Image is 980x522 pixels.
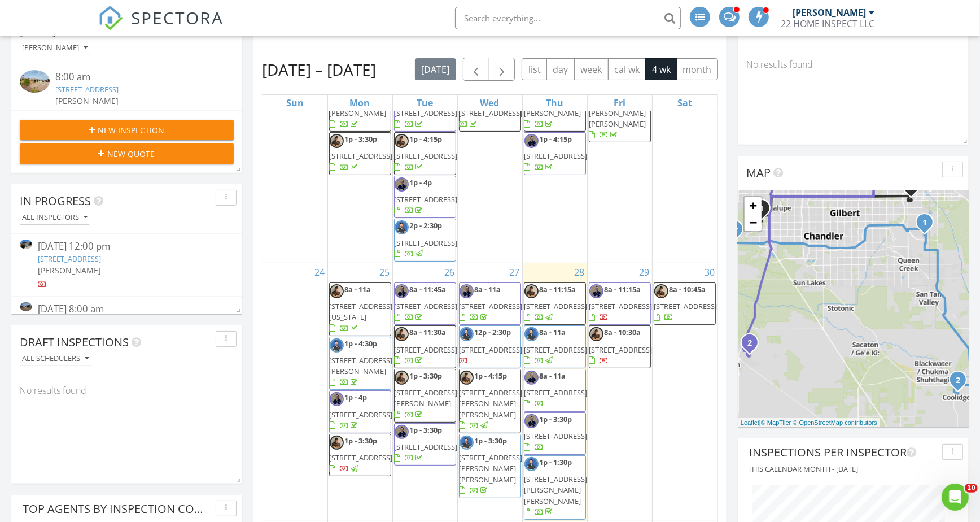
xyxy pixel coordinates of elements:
[329,434,391,477] a: 1p - 3:30p [STREET_ADDRESS]
[522,58,547,80] button: list
[329,390,391,433] a: 1p - 4p [STREET_ADDRESS]
[330,284,393,333] a: 8a - 11a [STREET_ADDRESS][US_STATE]
[589,301,653,311] span: [STREET_ADDRESS]
[750,342,756,349] div: 20194 N Riverbank Rd, Maricopa, AZ 85138
[330,134,344,148] img: kevin_2.jpg
[589,325,651,368] a: 8a - 10:30a [STREET_ADDRESS]
[330,453,393,463] span: [STREET_ADDRESS]
[587,5,652,263] td: Go to August 22, 2025
[262,58,376,81] h2: [DATE] – [DATE]
[395,388,458,408] span: [STREET_ADDRESS][PERSON_NAME]
[761,419,791,426] a: © MapTiler
[108,148,155,160] span: New Quote
[460,108,523,118] span: [STREET_ADDRESS]
[759,205,764,213] i: 1
[460,301,523,311] span: [STREET_ADDRESS]
[20,143,234,164] button: New Quote
[654,282,716,325] a: 8a - 10:45a [STREET_ADDRESS]
[965,484,978,493] span: 10
[524,388,588,398] span: [STREET_ADDRESS]
[958,380,965,386] div: 251 E Walton Ave, Coolidge, AZ 85128
[749,444,938,461] div: Inspections Per Inspector
[460,327,523,365] a: 12p - 2:30p [STREET_ADDRESS]
[345,338,378,349] span: 1p - 4:30p
[131,6,224,29] span: SPECTORA
[524,455,586,520] a: 1p - 1:30p [STREET_ADDRESS][PERSON_NAME][PERSON_NAME]
[524,412,586,455] a: 1p - 3:30p [STREET_ADDRESS]
[330,392,344,406] img: autin_3.jpg
[524,327,588,365] a: 8a - 11a [STREET_ADDRESS]
[652,263,717,521] td: Go to August 30, 2025
[329,337,391,390] a: 1p - 4:30p [STREET_ADDRESS][PERSON_NAME]
[330,392,393,430] a: 1p - 4p [STREET_ADDRESS]
[645,58,677,80] button: 4 wk
[793,419,877,426] a: © OpenStreetMap contributors
[524,301,588,311] span: [STREET_ADDRESS]
[574,58,609,80] button: week
[20,351,91,367] button: All schedulers
[55,84,119,94] a: [STREET_ADDRESS]
[460,345,523,355] span: [STREET_ADDRESS]
[475,327,511,337] span: 12p - 2:30p
[460,284,523,322] a: 8a - 11a [STREET_ADDRESS]
[395,134,458,172] a: 1p - 4:15p [STREET_ADDRESS]
[394,132,456,175] a: 1p - 4:15p [STREET_ADDRESS]
[524,284,588,322] a: 8a - 11:15a [STREET_ADDRESS]
[460,371,523,430] a: 1p - 4:15p [STREET_ADDRESS][PERSON_NAME][PERSON_NAME]
[460,436,474,450] img: me1.jpg
[589,97,653,129] span: [STREET_ADDRESS][PERSON_NAME][PERSON_NAME]
[395,177,409,192] img: autin_3.jpg
[262,263,327,521] td: Go to August 24, 2025
[546,58,575,80] button: day
[524,457,539,471] img: me1.jpg
[22,44,88,52] div: [PERSON_NAME]
[524,457,588,517] a: 1p - 1:30p [STREET_ADDRESS][PERSON_NAME][PERSON_NAME]
[702,263,717,281] a: Go to August 30, 2025
[508,263,522,281] a: Go to August 27, 2025
[524,282,586,325] a: 8a - 11:15a [STREET_ADDRESS]
[459,325,521,368] a: 12p - 2:30p [STREET_ADDRESS]
[524,284,539,298] img: kevin_2.jpg
[524,132,586,175] a: 1p - 4:15p [STREET_ADDRESS]
[522,263,587,521] td: Go to August 28, 2025
[330,338,344,353] img: me1.jpg
[395,220,458,258] a: 2p - 2:30p [STREET_ADDRESS]
[443,263,457,281] a: Go to August 26, 2025
[922,219,927,227] i: 1
[394,176,456,219] a: 1p - 4p [STREET_ADDRESS]
[262,5,327,263] td: Go to August 17, 2025
[524,414,539,428] img: autin_3.jpg
[330,151,393,161] span: [STREET_ADDRESS]
[463,58,489,81] button: Previous
[608,58,646,80] button: cal wk
[589,327,653,365] a: 8a - 10:30a [STREET_ADDRESS]
[395,371,409,385] img: kevin_2.jpg
[395,425,458,463] a: 1p - 3:30p [STREET_ADDRESS]
[524,97,588,118] span: [STREET_ADDRESS][PERSON_NAME]
[20,302,32,311] img: 9363347%2Fcover_photos%2FzpacX9P8fCBYhBqcsv6K%2Fsmall.jpg
[637,263,652,281] a: Go to August 29, 2025
[475,371,508,381] span: 1p - 4:15p
[330,436,344,450] img: kevin_2.jpg
[38,265,101,276] span: [PERSON_NAME]
[55,70,216,84] div: 8:00 am
[98,6,123,31] img: The Best Home Inspection Software - Spectora
[345,134,378,144] span: 1p - 3:30p
[524,327,539,341] img: me1.jpg
[524,371,539,385] img: autin_3.jpg
[460,388,523,419] span: [STREET_ADDRESS][PERSON_NAME][PERSON_NAME]
[410,177,432,188] span: 1p - 4p
[925,222,931,229] div: 11019 E Tiburon Ave, Mesa, AZ 85212
[20,302,234,353] a: [DATE] 8:00 am [STREET_ADDRESS] [PERSON_NAME]
[394,282,456,325] a: 8a - 11:45a [STREET_ADDRESS]
[20,210,90,225] button: All Inspectors
[589,284,653,322] a: 8a - 11:15a [STREET_ADDRESS]
[459,434,521,498] a: 1p - 3:30p [STREET_ADDRESS][PERSON_NAME][PERSON_NAME]
[738,49,969,80] div: No results found
[395,425,409,439] img: autin_3.jpg
[524,414,588,452] a: 1p - 3:30p [STREET_ADDRESS]
[395,134,409,148] img: kevin_2.jpg
[410,134,443,144] span: 1p - 4:15p
[395,327,458,365] a: 8a - 11:30a [STREET_ADDRESS]
[20,240,234,290] a: [DATE] 12:00 pm [STREET_ADDRESS] [PERSON_NAME]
